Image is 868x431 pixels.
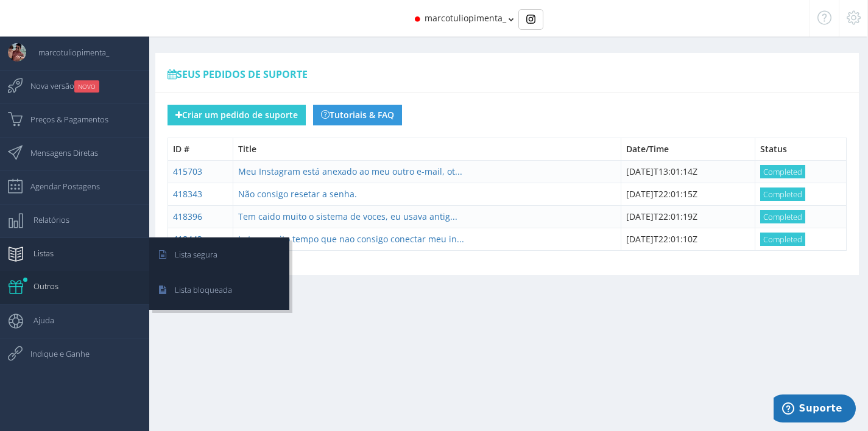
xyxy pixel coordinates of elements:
[755,138,847,161] th: Status
[18,171,100,201] span: Agendar Postagens
[163,239,217,270] span: Lista segura
[774,394,856,425] iframe: Abre um widget para que você possa encontrar mais informações
[168,105,306,125] button: Criar um pedido de suporte
[74,80,99,93] small: NOVO
[760,165,805,178] span: Completed
[173,211,202,222] a: 418396
[760,210,805,223] span: Completed
[168,138,233,161] th: ID #
[151,275,288,308] a: Lista bloqueada
[526,15,535,24] img: Instagram_simple_icon.svg
[238,233,464,245] a: Ja tem muito tempo que nao consigo conectar meu in...
[621,138,755,161] th: Date/Time
[173,233,202,245] a: 418443
[21,305,54,335] span: Ajuda
[168,68,308,81] span: Seus pedidos de suporte
[425,12,506,24] span: marcotuliopimenta_
[233,138,621,161] th: Title
[18,104,108,135] span: Preços & Pagamentos
[173,188,202,200] a: 418343
[18,338,90,369] span: Indique e Ganhe
[151,239,288,273] a: Lista segura
[18,138,98,168] span: Mensagens Diretas
[21,238,54,268] span: Listas
[238,166,462,177] a: Meu Instagram está anexado ao meu outro e-mail, ot...
[621,161,755,183] td: [DATE]T13:01:14Z
[163,275,232,305] span: Lista bloqueada
[21,271,58,301] span: Outros
[238,211,457,222] a: Tem caido muito o sistema de voces, eu usava antig...
[21,205,69,235] span: Relatórios
[518,9,543,30] div: Basic example
[760,233,805,246] span: Completed
[238,188,357,200] a: Não consigo resetar a senha.
[621,183,755,206] td: [DATE]T22:01:15Z
[621,206,755,228] td: [DATE]T22:01:19Z
[26,37,109,68] span: marcotuliopimenta_
[18,71,99,101] span: Nova versão
[621,228,755,251] td: [DATE]T22:01:10Z
[173,166,202,177] a: 415703
[8,43,26,61] img: User Image
[313,105,402,125] a: Tutoriais & FAQ
[760,187,805,201] span: Completed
